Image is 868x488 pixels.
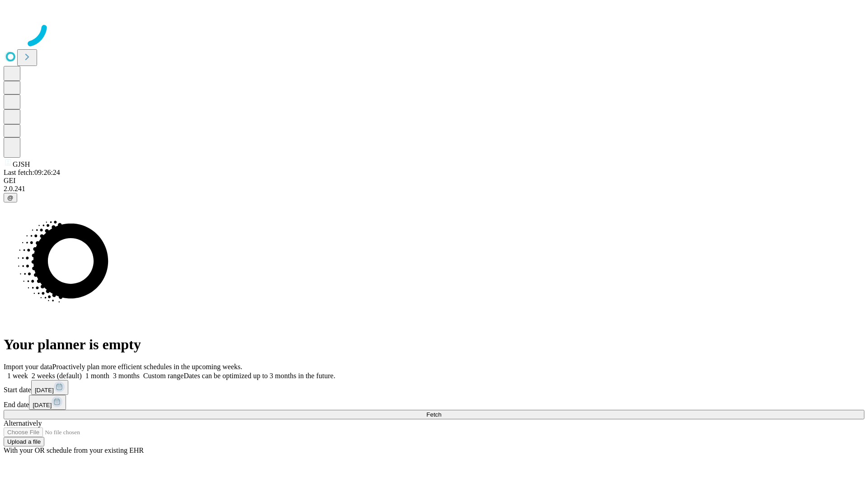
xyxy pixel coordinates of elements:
[7,372,28,380] span: 1 week
[4,419,42,427] span: Alternatively
[4,336,864,353] h1: Your planner is empty
[143,372,184,380] span: Custom range
[52,363,242,371] span: Proactively plan more efficient schedules in the upcoming weeks.
[4,410,864,419] button: Fetch
[4,363,52,371] span: Import your data
[4,446,144,454] span: With your OR schedule from your existing EHR
[184,372,335,380] span: Dates can be optimized up to 3 months in the future.
[4,193,17,202] button: @
[32,372,82,380] span: 2 weeks (default)
[426,411,441,418] span: Fetch
[4,169,60,176] span: Last fetch: 09:26:24
[113,372,140,380] span: 3 months
[31,380,68,395] button: [DATE]
[29,395,66,410] button: [DATE]
[35,387,54,394] span: [DATE]
[4,185,864,193] div: 2.0.241
[85,372,109,380] span: 1 month
[33,402,52,408] span: [DATE]
[4,395,864,410] div: End date
[7,194,14,201] span: @
[4,380,864,395] div: Start date
[13,160,30,168] span: GJSH
[4,177,864,185] div: GEI
[4,437,44,446] button: Upload a file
